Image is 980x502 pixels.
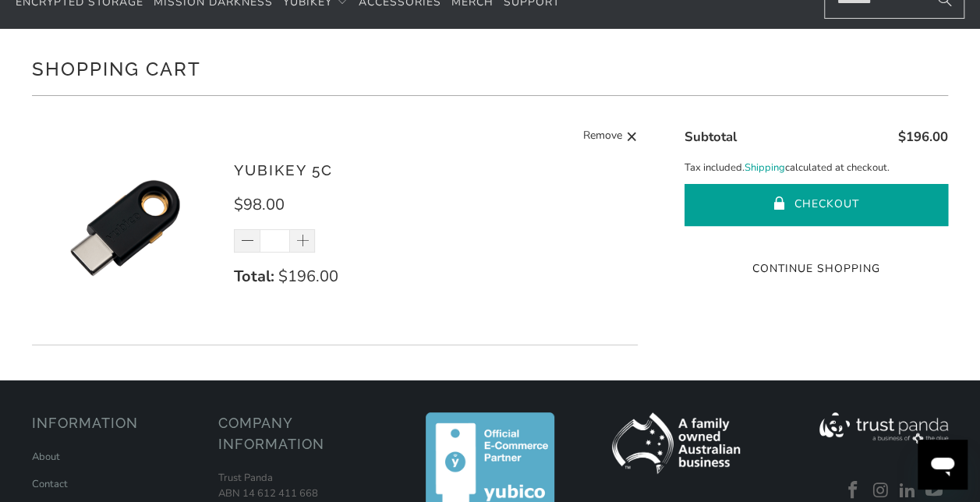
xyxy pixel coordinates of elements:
a: Trust Panda Australia on LinkedIn [896,481,919,501]
a: YubiKey 5C [234,161,333,179]
span: $196.00 [898,128,948,146]
span: Subtotal [685,128,737,146]
p: Tax included. calculated at checkout. [685,160,948,176]
a: Shipping [745,160,785,176]
a: Trust Panda Australia on Facebook [842,481,865,501]
img: YubiKey 5C [32,135,218,321]
a: Contact [32,477,68,491]
a: Continue Shopping [685,260,948,278]
h1: Shopping Cart [32,52,947,83]
span: $196.00 [278,266,338,287]
a: About [32,450,60,464]
span: $98.00 [234,194,285,215]
strong: Total: [234,266,274,287]
iframe: Button to launch messaging window [918,440,968,490]
button: Checkout [685,184,948,226]
a: Trust Panda Australia on Instagram [869,481,893,501]
a: Remove [583,127,638,147]
span: Remove [583,127,622,147]
a: Trust Panda Australia on YouTube [923,481,946,501]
